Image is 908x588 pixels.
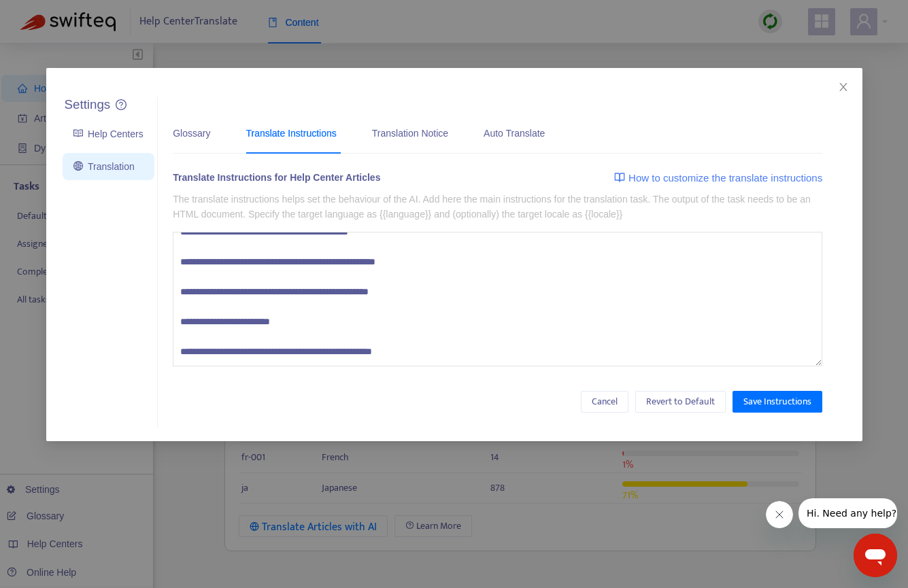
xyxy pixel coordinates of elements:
img: image-link [614,172,625,183]
span: close [838,82,849,92]
a: Help Centers [73,128,144,139]
span: How to customize the translate instructions [628,170,822,186]
a: How to customize the translate instructions [614,170,822,186]
button: Close [836,80,851,94]
div: Translate Instructions for Help Center Articles [173,170,380,190]
button: Save Instructions [733,391,822,413]
span: Revert to Default [646,394,715,409]
button: Revert to Default [635,391,726,413]
a: question-circle [116,99,127,111]
iframe: Schaltfläche zum Öffnen des Messaging-Fensters [854,534,897,577]
span: question-circle [116,99,127,110]
iframe: Nachricht schließen [766,501,793,528]
a: Translation [73,161,135,172]
p: The translate instructions helps set the behaviour of the AI. Add here the main instructions for ... [173,192,822,222]
div: Translate Instructions [246,126,336,141]
div: Glossary [173,126,210,141]
button: Cancel [581,391,628,413]
span: Save Instructions [743,394,811,409]
h5: Settings [65,97,111,113]
iframe: Nachricht vom Unternehmen [798,498,897,528]
span: Cancel [592,394,618,409]
div: Translation Notice [372,126,448,141]
div: Auto Translate [484,126,545,141]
